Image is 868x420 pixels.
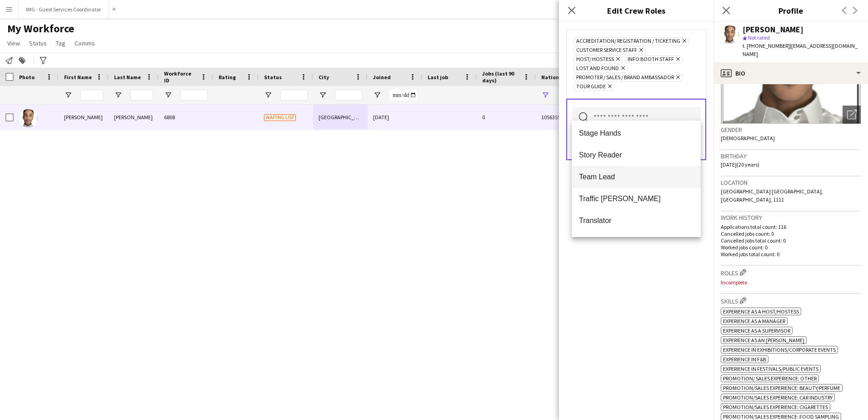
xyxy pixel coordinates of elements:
[114,91,122,99] button: Open Filter Menu
[721,152,861,160] h3: Birthday
[576,83,606,91] span: Tour Guide
[579,216,693,225] span: Translator
[558,90,621,101] input: National ID/ Iqama number Filter Input
[721,237,861,244] p: Cancelled jobs total count: 0
[130,90,153,101] input: Last Name Filter Input
[579,194,693,203] span: Traffic [PERSON_NAME]
[721,244,861,251] p: Worked jobs count: 0
[559,5,713,16] h3: Edit Crew Roles
[721,135,775,142] span: [DEMOGRAPHIC_DATA]
[721,268,861,277] h3: Roles
[428,74,448,81] span: Last job
[723,337,804,344] span: Experience as an [PERSON_NAME]
[579,151,693,159] span: Story Reader
[721,230,861,237] p: Cancelled jobs count: 0
[723,365,818,372] span: Experience in Festivals/Public Events
[109,105,159,130] div: [PERSON_NAME]
[264,74,282,81] span: Status
[482,70,519,84] span: Jobs (last 90 days)
[723,327,790,334] span: Experience as a Supervisor
[721,188,823,203] span: [GEOGRAPHIC_DATA] [GEOGRAPHIC_DATA], [GEOGRAPHIC_DATA], 1111
[19,74,35,81] span: Photo
[59,105,109,130] div: [PERSON_NAME]
[628,56,674,63] span: Info Booth Staff
[114,74,141,81] span: Last Name
[164,70,197,84] span: Workforce ID
[576,47,637,54] span: Customer Service Staff
[723,394,833,401] span: Promotion/Sales Experience: Car Industry
[56,39,65,47] span: Tag
[373,74,391,81] span: Joined
[4,55,15,66] app-action-btn: Notify workforce
[541,74,610,81] span: National ID/ Iqama number
[723,308,799,315] span: Experience as a Host/Hostess
[541,91,549,99] button: Open Filter Menu
[843,106,861,124] div: Open photos pop-in
[743,42,858,57] span: | [EMAIL_ADDRESS][DOMAIN_NAME]
[723,356,766,363] span: Experience in F&B
[29,39,47,47] span: Status
[721,161,759,168] span: [DATE] (20 years)
[335,90,362,101] input: City Filter Input
[38,55,49,66] app-action-btn: Advanced filters
[159,105,213,130] div: 6808
[713,5,868,16] h3: Profile
[19,109,37,127] img: Omer Ahmed
[313,105,368,130] div: [GEOGRAPHIC_DATA]
[721,279,861,286] p: Incomplete
[368,105,422,130] div: [DATE]
[264,91,272,99] button: Open Filter Menu
[264,114,296,121] span: Waiting list
[721,213,861,222] h3: Work history
[373,91,381,99] button: Open Filter Menu
[579,172,693,181] span: Team Lead
[576,74,674,81] span: Promoter / Sales / Brand Ambassador
[319,74,329,81] span: City
[723,404,828,410] span: Promotion/Sales Experience: Cigarettes
[180,90,208,101] input: Workforce ID Filter Input
[723,375,817,382] span: Promotion/ Sales Experience: Other
[576,65,619,72] span: Lost and Found
[7,22,74,35] span: My Workforce
[52,37,69,49] a: Tag
[721,126,861,134] h3: Gender
[723,318,785,324] span: Experience as a Manager
[743,25,803,34] div: [PERSON_NAME]
[75,39,95,47] span: Comms
[723,413,839,420] span: Promotion/Sales Experience: Food Sampling
[579,129,693,137] span: Stage Hands
[576,56,614,63] span: Host/ Hostess
[389,90,417,101] input: Joined Filter Input
[743,42,790,49] span: t. [PHONE_NUMBER]
[280,90,308,101] input: Status Filter Input
[64,91,72,99] button: Open Filter Menu
[64,74,92,81] span: First Name
[541,114,569,121] span: 1056355884
[721,223,861,230] p: Applications total count: 116
[164,91,172,99] button: Open Filter Menu
[19,0,109,18] button: IMG - Guest Services Coordinator
[319,91,327,99] button: Open Filter Menu
[723,385,840,391] span: Promotion/Sales Experience: Beauty/Perfume
[723,346,836,353] span: Experience in Exhibitions/Corporate Events
[80,90,103,101] input: First Name Filter Input
[576,38,680,45] span: Accreditation/ Registration / Ticketing
[721,251,861,258] p: Worked jobs total count: 0
[713,62,868,84] div: Bio
[219,74,236,81] span: Rating
[17,55,28,66] app-action-btn: Add to tag
[7,39,20,47] span: View
[748,34,770,41] span: Not rated
[71,37,99,49] a: Comms
[477,105,536,130] div: 0
[721,296,861,305] h3: Skills
[721,178,861,187] h3: Location
[25,37,50,49] a: Status
[4,37,24,49] a: View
